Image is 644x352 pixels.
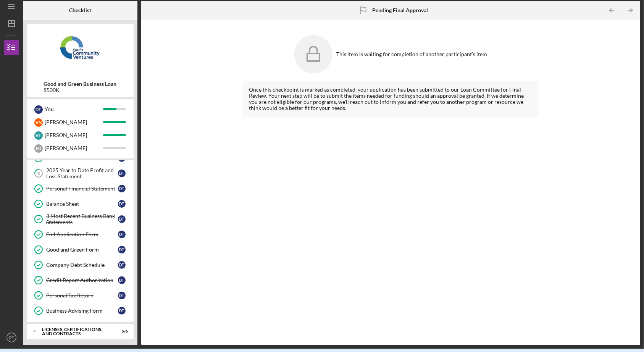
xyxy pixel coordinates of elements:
tspan: 8 [37,171,40,176]
div: Personal Tax Return [46,292,118,299]
img: Product logo [27,27,134,73]
button: DT [4,330,19,345]
div: D T [118,307,126,315]
div: D T [118,215,126,223]
div: 5 / 6 [114,329,128,334]
b: Good and Green Business Loan [44,81,117,87]
div: Full Application Form [46,231,118,237]
div: D T [118,246,126,254]
div: D T [118,170,126,177]
a: Good and Green FormDT [31,242,130,257]
a: Balance SheetDT [31,196,130,212]
div: 3 Most Recent Business Bank Statements [46,213,118,225]
div: E G [34,144,43,153]
a: 3 Most Recent Business Bank StatementsDT [31,212,130,227]
div: Licenses, Certifications, and Contracts [42,327,109,336]
div: Credit Report Authorization [46,277,118,283]
a: Full Application FormDT [31,227,130,242]
a: Company Debt ScheduleDT [31,257,130,273]
b: Pending Final Approval [373,7,428,13]
div: D T [118,200,126,208]
div: D T [118,185,126,192]
a: Personal Tax ReturnDT [31,288,130,303]
div: Good and Green Form [46,247,118,253]
div: D T [118,261,126,269]
div: 2025 Year to Date Profit and Loss Statement [46,167,118,179]
div: $500K [44,87,117,93]
div: This item is waiting for completion of another participant's item [336,51,487,57]
b: Checklist [69,7,91,13]
div: Company Debt Schedule [46,262,118,268]
div: V N [34,118,43,127]
a: Business Advising FormDT [31,303,130,318]
div: Personal Financial Statement [46,186,118,192]
div: Business Advising Form [46,308,118,314]
div: Balance Sheet [46,201,118,207]
div: [PERSON_NAME] [45,116,103,129]
div: D T [118,276,126,284]
div: D T [118,292,126,299]
div: V T [34,131,43,140]
div: [PERSON_NAME] [45,142,103,155]
div: D T [118,231,126,238]
a: Credit Report AuthorizationDT [31,273,130,288]
a: 82025 Year to Date Profit and Loss StatementDT [31,166,130,181]
div: Once this checkpoint is marked as completed, your application has been submitted to our Loan Comm... [249,87,532,111]
div: D T [34,105,43,114]
div: You [45,103,103,116]
text: DT [9,336,14,340]
div: [PERSON_NAME] [45,129,103,142]
a: Personal Financial StatementDT [31,181,130,196]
